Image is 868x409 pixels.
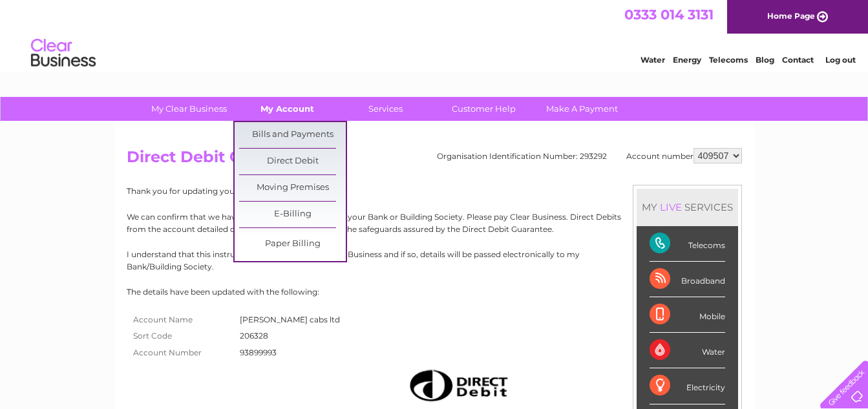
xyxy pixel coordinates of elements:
div: Electricity [650,368,725,404]
a: Log out [825,55,856,65]
p: I understand that this instruction may remain with Clear Business and if so, details will be pass... [127,248,742,273]
a: My Account [234,97,341,121]
a: Contact [782,55,814,65]
div: Telecoms [650,226,725,262]
a: Customer Help [430,97,537,121]
h2: Direct Debit Guarantee [127,148,742,173]
th: Account Name [127,311,237,328]
p: Thank you for updating your Direct Debit details. [127,185,742,197]
a: Services [332,97,439,121]
a: Paper Billing [239,231,346,257]
td: [PERSON_NAME] cabs ltd [237,311,343,328]
div: LIVE [657,201,684,213]
th: Account Number [127,344,237,361]
a: Make A Payment [529,97,635,121]
a: Blog [756,55,774,65]
a: E-Billing [239,202,346,227]
td: 206328 [237,328,343,344]
div: Clear Business is a trading name of Verastar Limited (registered in [GEOGRAPHIC_DATA] No. 3667643... [129,7,740,63]
div: Water [650,333,725,368]
div: Organisation Identification Number: 293292 Account number [437,148,742,163]
a: 0333 014 3131 [624,6,714,23]
div: Mobile [650,297,725,333]
a: Bills and Payments [239,122,346,148]
p: We can confirm that we have received the Instruction to your Bank or Building Society. Please pay... [127,211,742,235]
a: Direct Debit [239,149,346,174]
a: My Clear Business [136,97,242,121]
th: Sort Code [127,328,237,344]
div: MY SERVICES [637,189,738,225]
img: logo.png [30,34,96,73]
img: Direct Debit image [398,364,516,406]
div: Broadband [650,262,725,297]
a: Telecoms [709,55,748,65]
a: Energy [673,55,701,65]
p: The details have been updated with the following: [127,286,742,298]
td: 93899993 [237,344,343,361]
a: Water [640,55,665,65]
a: Moving Premises [239,175,346,201]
